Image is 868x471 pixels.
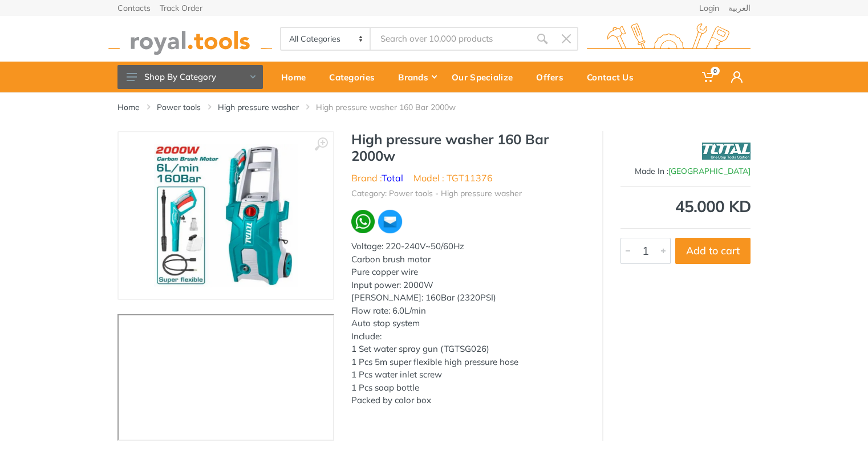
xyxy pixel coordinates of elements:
[694,62,723,92] a: 0
[587,23,751,55] img: royal.tools Logo
[702,137,751,165] img: Total
[273,62,321,92] a: Home
[444,62,528,92] a: Our Specialize
[413,171,493,185] li: Model : TGT11376
[728,4,751,12] a: العربية
[675,238,751,264] button: Add to cart
[351,210,375,233] img: wa.webp
[371,27,530,51] input: Site search
[699,4,719,12] a: Login
[668,166,751,176] span: [GEOGRAPHIC_DATA]
[117,4,151,12] a: Contacts
[117,65,263,89] button: Shop By Category
[160,4,202,12] a: Track Order
[351,188,522,200] li: Category: Power tools - High pressure washer
[579,62,649,92] a: Contact Us
[528,65,579,89] div: Offers
[528,62,579,92] a: Offers
[620,198,751,214] div: 45.000 KD
[316,101,473,113] li: High pressure washer 160 Bar 2000w
[351,240,585,407] div: Voltage: 220-240V~50/60Hz Carbon brush motor Pure copper wire Input power: 2000W [PERSON_NAME]: 1...
[281,28,371,50] select: Category
[351,131,585,164] h1: High pressure washer 160 Bar 2000w
[351,171,403,185] li: Brand :
[390,65,444,89] div: Brands
[108,23,272,55] img: royal.tools Logo
[117,101,751,113] nav: breadcrumb
[579,65,649,89] div: Contact Us
[273,65,321,89] div: Home
[154,144,298,287] img: Royal Tools - High pressure washer 160 Bar 2000w
[382,172,403,184] a: Total
[321,65,390,89] div: Categories
[377,209,403,234] img: ma.webp
[321,62,390,92] a: Categories
[218,101,299,113] a: High pressure washer
[444,65,528,89] div: Our Specialize
[157,101,201,113] a: Power tools
[117,101,140,113] a: Home
[711,67,720,75] span: 0
[620,165,751,177] div: Made In :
